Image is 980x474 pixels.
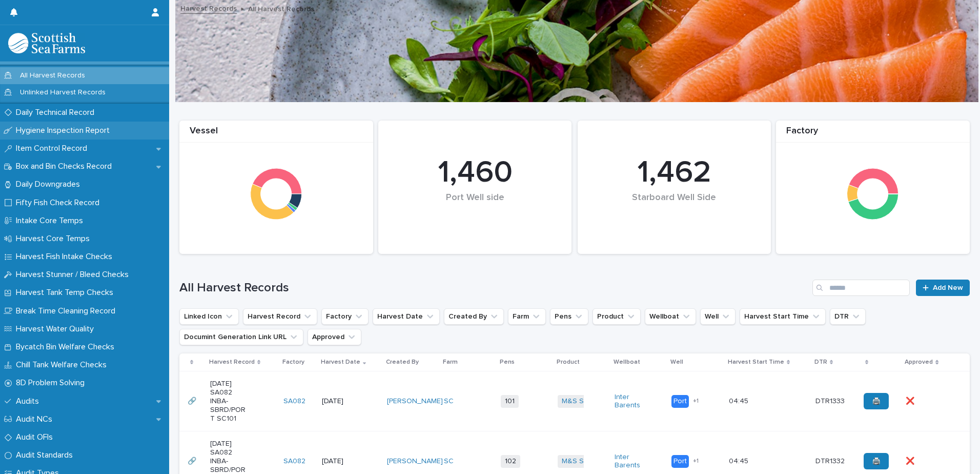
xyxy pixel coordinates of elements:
span: 102 [501,455,520,468]
p: Farm [443,357,458,368]
p: 🔗 [188,455,198,466]
p: ❌ [906,455,916,466]
p: Audit OFIs [12,432,61,442]
h1: All Harvest Records [179,281,808,295]
p: Audit Standards [12,450,81,460]
button: DTR [830,308,866,325]
p: Product [557,357,580,368]
span: 101 [501,395,519,408]
button: Factory [321,308,369,325]
div: Starboard Well Side [595,192,754,225]
tr: 🔗🔗 [DATE] SA082 INBA-SBRD/PORT SC101SA082 [DATE][PERSON_NAME] SC 101M&S Select Inter Barents Port... [179,371,970,431]
p: Approved [905,357,933,368]
p: Daily Downgrades [12,180,88,189]
p: Harvest Date [321,357,360,368]
p: Audits [12,397,47,406]
button: Wellboat [645,308,696,325]
img: mMrefqRFQpe26GRNOUkG [8,33,85,53]
div: Factory [776,126,970,143]
a: Harvest Records [180,2,237,14]
button: Documint Generation Link URL [179,329,303,345]
p: Bycatch Bin Welfare Checks [12,342,122,352]
p: DTR1333 [815,395,847,406]
p: Well [670,357,683,368]
p: 🔗 [188,395,198,406]
p: Harvest Stunner / Bleed Checks [12,270,137,280]
a: SC [444,397,454,406]
p: Harvest Record [209,357,255,368]
p: Unlinked Harvest Records [12,88,114,97]
span: Add New [933,284,963,291]
button: Harvest Date [373,308,440,325]
p: [DATE] SA082 INBA-SBRD/PORT SC101 [210,380,247,423]
p: All Harvest Records [12,71,93,80]
a: Inter Barents [615,393,651,410]
span: + 1 [693,398,699,404]
button: Farm [508,308,546,325]
button: Harvest Start Time [740,308,826,325]
button: Pens [550,308,588,325]
a: SC [444,457,454,466]
span: + 1 [693,458,699,464]
button: Well [700,308,736,325]
p: Chill Tank Welfare Checks [12,360,115,370]
a: M&S Select [562,397,600,406]
p: [DATE] [322,397,358,406]
button: Linked Icon [179,308,239,325]
button: Product [593,308,641,325]
p: Wellboat [614,357,640,368]
div: Port [671,395,689,408]
a: [PERSON_NAME] [387,457,443,466]
p: Harvest Water Quality [12,324,102,334]
span: 🖨️ [872,398,881,405]
a: Inter Barents [615,453,651,470]
div: Port [671,455,689,468]
div: 1,460 [396,154,555,191]
p: ❌ [906,395,916,406]
div: Port Well side [396,192,555,225]
p: Fifty Fish Check Record [12,198,108,208]
p: Harvest Tank Temp Checks [12,288,121,298]
p: Harvest Start Time [728,357,784,368]
div: 1,462 [595,154,754,191]
button: Created By [444,308,504,325]
div: Vessel [179,126,373,143]
p: Created By [386,357,419,368]
p: Hygiene Inspection Report [12,126,118,135]
p: DTR1332 [815,455,847,466]
a: Add New [916,280,970,296]
p: Harvest Fish Intake Checks [12,252,120,262]
a: SA082 [283,397,305,406]
p: Daily Technical Record [12,108,103,117]
p: Item Control Record [12,144,95,153]
p: Intake Core Temps [12,216,91,226]
a: 🖨️ [864,453,889,469]
p: Harvest Core Temps [12,234,98,244]
p: Audit NCs [12,414,60,424]
button: Harvest Record [243,308,317,325]
p: DTR [814,357,827,368]
p: Break Time Cleaning Record [12,306,124,316]
p: 04:45 [729,395,750,406]
a: 🖨️ [864,393,889,409]
button: Approved [308,329,361,345]
p: Factory [282,357,304,368]
input: Search [812,280,910,296]
p: All Harvest Records [248,3,314,14]
a: SA082 [283,457,305,466]
p: Box and Bin Checks Record [12,162,120,171]
span: 🖨️ [872,458,881,465]
a: [PERSON_NAME] [387,397,443,406]
p: 04:45 [729,455,750,466]
p: Pens [500,357,515,368]
p: 8D Problem Solving [12,378,93,388]
a: M&S Select [562,457,600,466]
p: [DATE] [322,457,358,466]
